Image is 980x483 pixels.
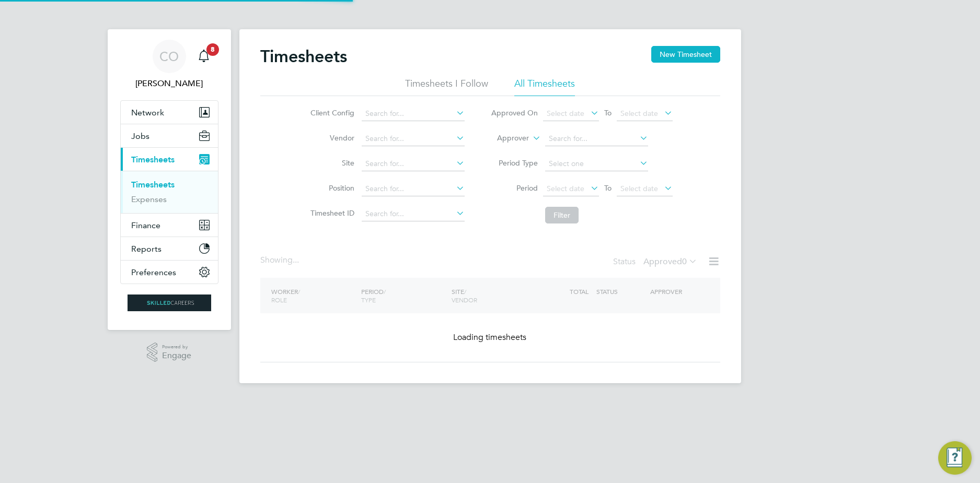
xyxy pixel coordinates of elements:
[293,255,299,265] span: ...
[128,294,211,311] img: skilledcareers-logo-retina.png
[545,157,648,171] input: Select one
[131,220,160,230] span: Finance
[206,43,219,56] span: 8
[620,109,658,118] span: Select date
[260,46,347,67] h2: Timesheets
[121,214,218,237] button: Finance
[131,108,164,117] span: Network
[131,244,162,254] span: Reports
[307,108,354,117] label: Client Config
[121,261,218,284] button: Preferences
[307,183,354,193] label: Position
[120,294,218,311] a: Go to home page
[131,155,175,164] span: Timesheets
[121,148,218,171] button: Timesheets
[162,343,191,351] span: Powered by
[121,101,218,124] button: Network
[545,207,579,223] button: Filter
[362,132,465,146] input: Search for...
[121,171,218,213] div: Timesheets
[682,256,687,267] span: 0
[643,256,697,267] label: Approved
[159,50,179,63] span: CO
[131,194,167,204] a: Expenses
[307,133,354,143] label: Vendor
[131,180,175,190] a: Timesheets
[547,109,584,118] span: Select date
[260,255,301,266] div: Showing
[193,40,214,73] a: 8
[131,131,149,141] span: Jobs
[131,267,176,277] span: Preferences
[405,77,488,96] li: Timesheets I Follow
[121,237,218,260] button: Reports
[307,208,354,218] label: Timesheet ID
[547,184,584,193] span: Select date
[545,132,648,146] input: Search for...
[491,158,538,168] label: Period Type
[362,182,465,196] input: Search for...
[162,351,191,360] span: Engage
[514,77,575,96] li: All Timesheets
[121,124,218,147] button: Jobs
[147,343,191,362] a: Powered byEngage
[651,46,720,63] button: New Timesheet
[108,29,231,330] nav: Main navigation
[362,107,465,121] input: Search for...
[938,441,972,475] button: Engage Resource Center
[491,108,538,117] label: Approved On
[601,106,615,120] span: To
[120,40,218,90] a: CO[PERSON_NAME]
[120,77,218,90] span: Craig O'Donovan
[307,158,354,168] label: Site
[601,181,615,195] span: To
[620,184,658,193] span: Select date
[613,255,699,269] div: Status
[482,133,529,144] label: Approver
[362,157,465,171] input: Search for...
[491,183,538,193] label: Period
[362,207,465,221] input: Search for...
